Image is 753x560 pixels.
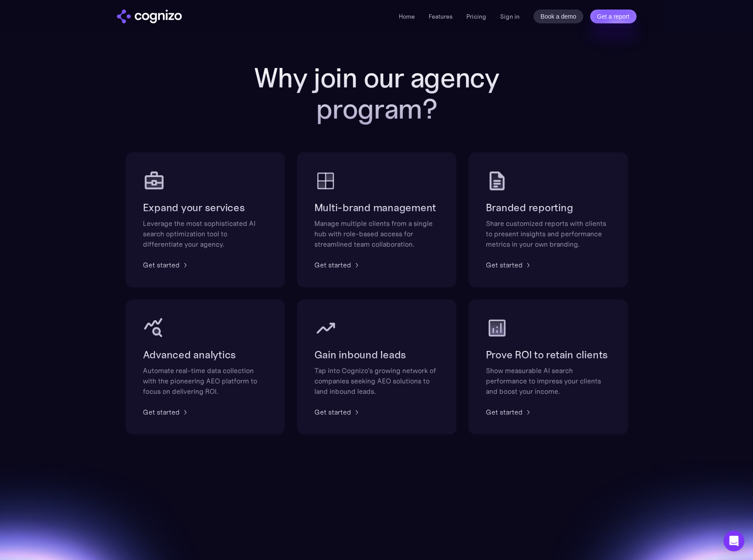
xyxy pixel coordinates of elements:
img: cognizo logo [117,10,182,23]
a: home [117,10,182,23]
a: Get started [314,407,362,417]
a: Get a report [590,10,637,23]
a: Sign in [500,11,520,22]
div: Automate real-time data collection with the pioneering AEO platform to focus on delivering ROI. [143,365,268,396]
div: Get started [143,260,180,270]
div: Tap into Cognizo’s growing network of companies seeking AEO solutions to land inbound leads. [314,365,439,396]
a: Book a demo [533,10,583,23]
div: Manage multiple clients from a single hub with role-based access for streamlined team collaboration. [314,218,439,249]
div: Share customized reports with clients to present insights and performance metrics in your own bra... [486,218,611,249]
div: Get started [486,260,523,270]
a: Features [429,13,452,20]
div: Leverage the most sophisticated AI search optimization tool to differentiate your agency. [143,218,268,249]
h2: Multi-brand management [314,201,439,215]
div: Show measurable AI search performance to impress your clients and boost your income. [486,365,611,396]
div: Open Intercom Messenger [724,531,744,551]
h2: Gain inbound leads [314,348,439,362]
h2: Advanced analytics [143,348,268,362]
a: Get started [486,407,533,417]
a: Home [399,13,415,20]
img: analytics icon [486,317,508,339]
div: Get started [314,260,351,270]
a: Get started [143,407,190,417]
div: Get started [314,407,351,417]
a: Get started [486,260,533,270]
a: Get started [143,260,190,270]
a: Pricing [466,13,486,20]
div: Get started [143,407,180,417]
h2: Why join our agency program? [204,62,550,125]
div: Get started [486,407,523,417]
h2: Branded reporting [486,201,611,215]
a: Get started [314,260,362,270]
h2: Prove ROI to retain clients [486,348,611,362]
h2: Expand your services [143,201,268,215]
